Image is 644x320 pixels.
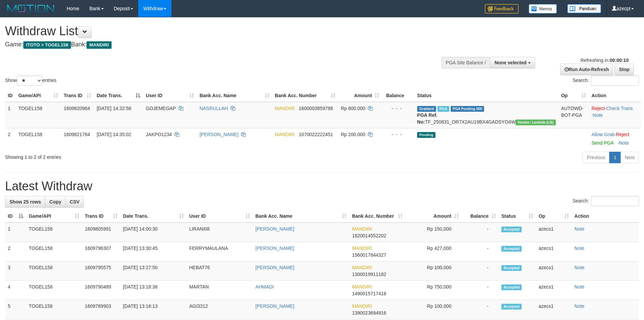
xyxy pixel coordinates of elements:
span: MANDIRI [352,303,372,309]
label: Search: [573,196,639,206]
th: Trans ID: activate to sort column ascending [82,210,120,222]
th: Game/API: activate to sort column ascending [16,89,61,102]
td: TOGEL158 [26,281,82,300]
th: Op: activate to sort column ascending [536,210,572,222]
a: Show 25 rows [5,196,45,208]
a: Check Trans [606,106,633,111]
span: Accepted [501,284,522,290]
th: Amount: activate to sort column ascending [405,210,461,222]
th: Bank Acc. Number: activate to sort column ascending [349,210,405,222]
td: AGI3312 [187,300,253,319]
td: [DATE] 14:00:30 [120,222,187,242]
h1: Latest Withdraw [5,179,639,193]
a: Reject [616,132,629,137]
h4: Game: Bank: [5,41,423,48]
a: Send PGA [592,140,614,146]
span: [DATE] 14:32:58 [97,106,131,111]
td: - [461,242,499,261]
td: HEBAT76 [187,261,253,281]
td: Rp 150,000 [405,222,461,242]
span: PGA Pending [451,106,484,112]
span: Accepted [501,227,522,232]
span: Copy 1600003859788 to clipboard [299,106,333,111]
a: CSV [65,196,84,208]
td: 1609789903 [82,300,120,319]
span: MANDIRI [352,284,372,290]
span: Pending [417,132,435,138]
span: Copy 1390023694916 to clipboard [352,310,386,316]
th: User ID: activate to sort column ascending [143,89,197,102]
span: None selected [495,60,527,65]
th: Amount: activate to sort column ascending [338,89,382,102]
a: NASRULLAH [199,106,228,111]
a: [PERSON_NAME] [256,246,294,251]
td: 1 [5,102,16,128]
td: LIRANI08 [187,222,253,242]
span: Copy 1300019911182 to clipboard [352,272,386,277]
td: AUTOWD-BOT-PGA [558,102,589,128]
span: JAKPO1234 [146,132,172,137]
span: MANDIRI [352,265,372,270]
a: Note [574,284,585,290]
a: Stop [615,64,634,75]
a: Note [619,140,629,146]
a: [PERSON_NAME] [256,303,294,309]
td: TOGEL158 [26,261,82,281]
a: AHMADI [256,284,274,290]
span: [DATE] 14:35:02 [97,132,131,137]
th: Balance: activate to sort column ascending [461,210,499,222]
td: Rp 100,000 [405,300,461,319]
th: User ID: activate to sort column ascending [187,210,253,222]
td: [DATE] 13:18:36 [120,281,187,300]
td: - [461,281,499,300]
span: Accepted [501,246,522,252]
td: · [589,128,641,149]
span: ITOTO > TOGEL158 [23,41,71,49]
td: azecs1 [536,242,572,261]
td: 3 [5,261,26,281]
b: PGA Ref. No: [417,112,437,125]
a: Run Auto-Refresh [560,64,613,75]
span: Accepted [501,304,522,310]
a: Note [574,265,585,270]
td: - [461,300,499,319]
span: Vendor URL: https://dashboard.q2checkout.com/secure [516,120,556,125]
td: azecs1 [536,222,572,242]
td: 1609790489 [82,281,120,300]
span: MANDIRI [275,106,295,111]
td: - [461,222,499,242]
div: - - - [385,131,411,138]
td: azecs1 [536,261,572,281]
th: Action [589,89,641,102]
th: Bank Acc. Name: activate to sort column ascending [197,89,272,102]
td: TF_250831_OR7X2AU19BX4GADSYO4W [414,102,558,128]
span: GOJEMEGAP [146,106,175,111]
a: Reject [592,106,605,111]
td: TOGEL158 [26,222,82,242]
select: Showentries [17,76,42,86]
th: Status [414,89,558,102]
td: MARTAN [187,281,253,300]
span: Copy 1820014552202 to clipboard [352,233,386,238]
span: Grabbed [417,106,436,112]
span: Accepted [501,265,522,271]
span: Show 25 rows [9,199,41,205]
th: ID: activate to sort column descending [5,210,26,222]
span: Copy [49,199,61,205]
a: Next [620,152,639,163]
span: Copy 1070022222451 to clipboard [299,132,333,137]
th: Game/API: activate to sort column ascending [26,210,82,222]
td: Rp 750,000 [405,281,461,300]
label: Search: [573,76,639,86]
span: MANDIRI [275,132,295,137]
td: 5 [5,300,26,319]
span: MANDIRI [87,41,112,49]
td: FERRYMAULANA [187,242,253,261]
a: 1 [609,152,621,163]
td: 1609796307 [82,242,120,261]
span: Copy 1560017844327 to clipboard [352,252,386,258]
td: · · [589,102,641,128]
input: Search: [591,76,639,86]
td: TOGEL158 [16,128,61,149]
th: Action [572,210,639,222]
